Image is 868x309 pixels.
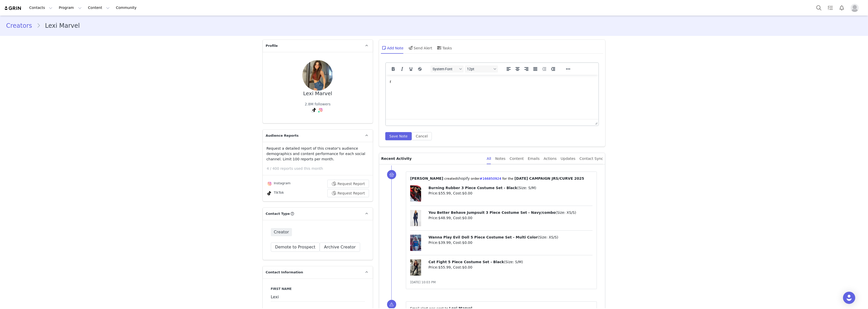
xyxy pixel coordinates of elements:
p: Hey [PERSON_NAME], Your proposal has been accepted! We're so excited to have you be apart of the ... [2,2,173,14]
button: Font sizes [465,65,498,73]
div: Contact Sync [580,153,603,164]
button: Archive Creator [320,243,360,252]
span: $0.00 [462,241,472,245]
div: Open Intercom Messenger [843,292,855,304]
button: Justify [531,65,540,73]
button: Align right [522,65,531,73]
span: Audience Reports [266,133,299,138]
div: Tasks [436,42,452,54]
div: Content [510,153,524,164]
span: Contact Type [266,211,290,216]
iframe: Rich Text Area [386,75,599,119]
img: instagram.svg [319,108,323,112]
p: 38 submitted [2,2,173,6]
p: 4 / 400 reports used this month [267,166,373,171]
div: Press the Up and Down arrow keys to resize the editor. [593,119,598,125]
span: $55.99 [438,191,451,195]
span: $48.99 [438,216,451,220]
button: Search [813,2,825,13]
span: Creator [271,228,292,236]
button: Fonts [431,65,464,73]
button: Align center [513,65,522,73]
div: Updates [561,153,576,164]
button: Cancel [412,132,432,140]
button: Demote to Prospect [271,243,320,252]
span: Contact Information [266,270,303,275]
div: TikTok [267,190,284,196]
div: 2.8M followers [305,102,331,107]
span: 12pt [467,67,492,71]
img: instagram.svg [268,182,272,186]
span: Size: S/M [506,260,522,264]
img: placeholder-profile.jpg [851,4,859,12]
span: [DATE] CAMPAIGN JRS/CURVE 2025 [514,176,584,180]
p: Request a detailed report of this creator's audience demographics and content performance for eac... [267,146,369,162]
span: [DATE] 10:03 PM [410,280,436,284]
div: Actions [544,153,557,164]
button: Bold [389,65,398,73]
a: Tasks [825,2,836,13]
div: Instagram [267,181,291,187]
p: out of the country so no hween order [2,2,173,6]
p: Price: , Cost: [429,191,593,196]
span: Size: XS/S [539,235,557,239]
span: Profile [266,43,278,48]
p: ( ) [429,235,593,240]
button: Request Report [327,189,369,197]
button: Program [56,2,85,13]
a: Creators [6,21,37,30]
button: Strikethrough [416,65,424,73]
p: Recent Activity [381,153,483,164]
span: Wanna Play Evil Doll 5 Piece Costume Set - Multi Color [429,235,538,239]
span: Size: XS/S [557,210,575,215]
p: ⁨ ⁩ created⁨ ⁩⁨⁩ order⁨ ⁩ for the ⁨ ⁩ [410,176,593,181]
span: $0.00 [462,191,472,195]
p: Price: , Cost: [429,215,593,221]
button: Align left [504,65,513,73]
img: grin logo [4,6,22,11]
div: Add Note [381,42,404,54]
span: shopify [457,176,470,180]
span: $55.99 [438,265,451,269]
img: 5d851645-5c3b-4487-94a6-ba134a293e06.jpg [302,60,333,91]
label: First Name [271,287,365,291]
p: Price: , Cost: [429,265,593,270]
span: $39.99 [438,241,451,245]
a: Community [113,2,142,13]
p: ( ) [429,259,593,265]
div: Send Alert [408,42,432,54]
button: Reveal or hide additional toolbar items [564,65,572,73]
div: Notes [495,153,505,164]
span: $0.00 [462,216,472,220]
button: Notifications [836,2,847,13]
button: Request Report [327,180,369,188]
button: Underline [407,65,415,73]
span: Size: S/M [519,186,535,190]
p: Price: , Cost: [429,240,593,245]
span: You Better Behave Jumpsuit 3 Piece Costume Set - Navy/combo [429,210,556,215]
button: Profile [848,4,864,12]
button: Italic [398,65,406,73]
div: All [487,153,491,164]
button: Save Note [385,132,412,140]
button: Contacts [26,2,55,13]
span: Burning Rubber 3 Piece Costume Set - Black [429,186,517,190]
span: System Font [433,67,458,71]
button: Content [85,2,113,13]
p: 36-37 submitted [2,2,173,6]
p: ( ) [429,185,593,191]
span: [PERSON_NAME] [410,176,443,180]
p: sent text [2,2,173,6]
button: Increase indent [549,65,557,73]
span: $0.00 [462,265,472,269]
span: Cat Fight 5 Piece Costume Set - Black [429,260,504,264]
p: ( ) [429,210,593,215]
div: Emails [528,153,540,164]
a: #166850924 [480,177,501,180]
div: Lexi Marvel [303,91,332,96]
button: Decrease indent [540,65,549,73]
